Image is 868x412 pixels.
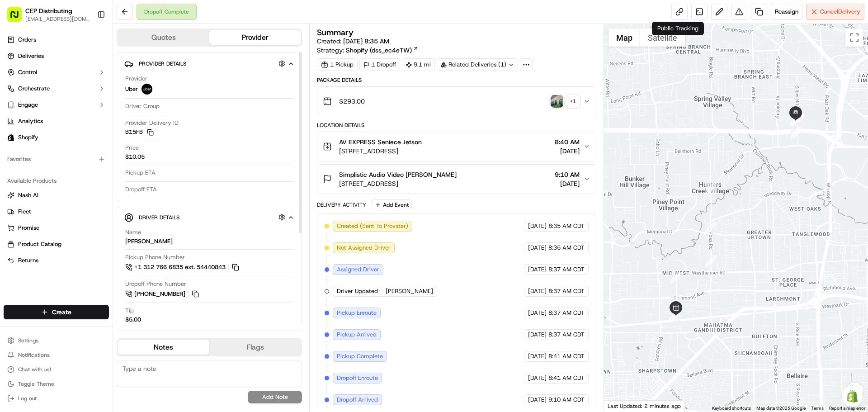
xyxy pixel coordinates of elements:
[609,28,640,47] button: Show street map
[317,201,366,208] div: Delivery Activity
[337,244,391,252] span: Not Assigned Driver
[317,58,358,71] div: 1 Pickup
[4,221,109,235] button: Promise
[18,366,51,373] span: Chat with us!
[548,309,585,317] span: 8:37 AM CDT
[139,60,186,67] span: Provider Details
[18,52,44,60] span: Deliveries
[528,222,547,230] span: [DATE]
[4,33,109,47] a: Orders
[317,28,354,37] h3: Summary
[209,30,301,45] button: Provider
[125,102,160,110] span: Driver Group
[18,208,31,216] span: Fleet
[4,334,109,347] button: Settings
[52,308,71,317] span: Create
[548,352,585,360] span: 8:41 AM CDT
[775,8,798,16] span: Reassign
[18,85,50,93] span: Orchestrate
[4,305,109,319] button: Create
[337,352,383,360] span: Pickup Complete
[705,255,717,267] div: 4
[18,337,38,344] span: Settings
[712,405,751,412] button: Keyboard shortcuts
[7,208,105,216] a: Fleet
[125,85,138,93] span: Uber
[604,400,685,412] div: Last Updated: 2 minutes ago
[790,127,802,139] div: 7
[4,237,109,251] button: Product Catalog
[548,222,585,230] span: 8:35 AM CDT
[528,265,547,274] span: [DATE]
[811,406,824,411] a: Terms (opens in new tab)
[337,309,377,317] span: Pickup Enroute
[125,307,134,315] span: Tip
[25,6,72,15] button: CEP Distributing
[18,133,38,142] span: Shopify
[317,76,596,84] div: Package Details
[125,262,241,272] button: +1 312 766 6835 ext. 54440843
[125,316,141,324] div: $5.00
[555,147,580,156] span: [DATE]
[555,170,580,179] span: 9:10 AM
[528,374,547,382] span: [DATE]
[317,165,595,194] button: Simplistic Audio Video [PERSON_NAME][STREET_ADDRESS]9:10 AM[DATE]
[555,137,580,147] span: 8:40 AM
[125,75,147,83] span: Provider
[125,289,200,299] a: [PHONE_NUMBER]
[4,253,109,268] button: Returns
[4,114,109,128] a: Analytics
[18,117,43,125] span: Analytics
[4,363,109,376] button: Chat with us!
[669,310,680,322] div: 1
[125,153,145,161] span: $10.05
[4,81,109,96] button: Orchestrate
[555,179,580,188] span: [DATE]
[18,224,39,232] span: Promise
[317,37,389,46] span: Created:
[118,340,209,355] button: Notes
[528,331,547,339] span: [DATE]
[125,128,154,136] button: B15FB
[125,169,156,177] span: Pickup ETA
[7,134,14,141] img: Shopify logo
[793,114,804,126] div: 9
[829,406,865,411] a: Report a map error
[705,222,717,234] div: 5
[209,340,301,355] button: Flags
[528,309,547,317] span: [DATE]
[790,114,802,126] div: 10
[124,56,294,71] button: Provider Details
[4,392,109,405] button: Log out
[528,287,547,295] span: [DATE]
[7,240,105,248] a: Product Catalog
[7,191,105,199] a: Nash AI
[548,331,585,339] span: 8:37 AM CDT
[652,22,704,35] div: Public Tracking
[18,380,54,388] span: Toggle Theme
[339,147,422,156] span: [STREET_ADDRESS]
[317,46,419,55] div: Strategy:
[4,49,109,63] a: Deliveries
[18,351,50,359] span: Notifications
[548,244,585,252] span: 8:35 AM CDT
[372,199,412,210] button: Add Event
[125,237,173,246] div: [PERSON_NAME]
[606,400,636,412] a: Open this area in Google Maps (opens a new window)
[551,95,580,108] button: photo_proof_of_delivery image+1
[386,287,433,295] span: [PERSON_NAME]
[845,383,863,401] button: Map camera controls
[606,400,636,412] img: Google
[4,204,109,219] button: Fleet
[337,287,378,295] span: Driver Updated
[359,58,400,71] div: 1 Dropoff
[437,58,518,71] div: Related Deliveries (1)
[337,265,379,274] span: Assigned Driver
[18,395,37,402] span: Log out
[18,68,37,76] span: Control
[346,46,412,55] span: Shopify (dss_ec4eTW)
[125,119,179,127] span: Provider Delivery ID
[7,224,105,232] a: Promise
[139,214,179,221] span: Driver Details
